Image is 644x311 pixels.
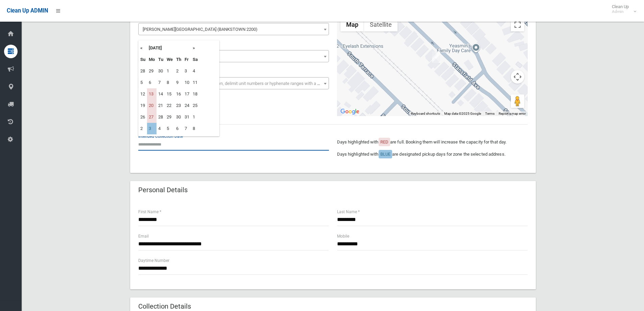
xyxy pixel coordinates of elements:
[139,65,147,77] td: 28
[183,88,191,100] td: 17
[174,100,183,111] td: 23
[364,18,398,31] button: Show satellite imagery
[139,54,147,65] th: Su
[191,54,199,65] th: Sa
[147,111,157,123] td: 27
[411,111,440,116] button: Keyboard shortcuts
[337,150,528,158] p: Days highlighted with are designated pickup days for zone the selected address.
[183,65,191,77] td: 3
[147,42,191,54] th: [DATE]
[157,111,165,123] td: 28
[140,25,327,34] span: Stansfield Avenue (BANKSTOWN 2200)
[191,88,199,100] td: 18
[444,112,481,115] span: Map data ©2025 Google
[165,111,174,123] td: 29
[191,65,199,77] td: 4
[183,77,191,88] td: 10
[147,65,157,77] td: 29
[147,123,157,134] td: 3
[165,88,174,100] td: 15
[337,138,528,146] p: Days highlighted with are full. Booking them will increase the capacity for that day.
[157,65,165,77] td: 30
[138,50,329,62] span: 55
[157,100,165,111] td: 21
[432,51,440,63] div: 55 Stansfield Avenue, BANKSTOWN NSW 2200
[380,152,390,157] span: BLUE
[157,54,165,65] th: Tu
[339,107,361,116] a: Open this area in Google Maps (opens a new window)
[183,54,191,65] th: Fr
[138,23,329,35] span: Stansfield Avenue (BANKSTOWN 2200)
[380,139,388,145] span: RED
[147,77,157,88] td: 6
[143,81,332,86] span: Select the unit number from the dropdown, delimit unit numbers or hyphenate ranges with a comma
[191,111,199,123] td: 1
[612,9,629,14] small: Admin
[139,42,147,54] th: «
[485,112,495,115] a: Terms (opens in new tab)
[147,100,157,111] td: 20
[174,54,183,65] th: Th
[7,7,48,14] span: Clean Up ADMIN
[191,100,199,111] td: 25
[174,88,183,100] td: 16
[165,65,174,77] td: 1
[165,100,174,111] td: 22
[511,70,524,84] button: Map camera controls
[511,18,524,31] button: Toggle fullscreen view
[165,123,174,134] td: 5
[191,42,199,54] th: »
[139,77,147,88] td: 5
[183,123,191,134] td: 7
[174,65,183,77] td: 2
[147,54,157,65] th: Mo
[174,123,183,134] td: 6
[157,88,165,100] td: 14
[165,77,174,88] td: 8
[147,88,157,100] td: 13
[174,77,183,88] td: 9
[499,112,526,115] a: Report a map error
[609,4,636,14] span: Clean Up
[191,123,199,134] td: 8
[339,107,361,116] img: Google
[139,100,147,111] td: 19
[191,77,199,88] td: 11
[139,123,147,134] td: 2
[139,88,147,100] td: 12
[165,54,174,65] th: We
[183,100,191,111] td: 24
[183,111,191,123] td: 31
[157,123,165,134] td: 4
[511,94,524,108] button: Drag Pegman onto the map to open Street View
[340,18,364,31] button: Show street map
[139,111,147,123] td: 26
[174,111,183,123] td: 30
[140,52,327,61] span: 55
[157,77,165,88] td: 7
[130,183,196,197] header: Personal Details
